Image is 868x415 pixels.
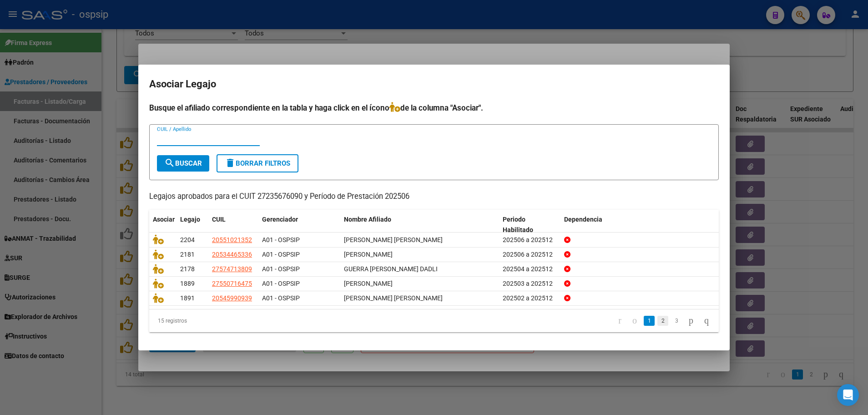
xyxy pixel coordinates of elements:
[700,316,713,326] a: go to last page
[177,210,208,240] datatable-header-cell: Legajo
[499,210,560,240] datatable-header-cell: Periodo Habilitado
[344,294,443,302] span: BENITO LUGONES DANTE JOAQUIN
[180,251,195,258] span: 2181
[503,249,557,260] div: 202506 a 202512
[262,251,300,258] span: A01 - OSPSIP
[262,265,300,273] span: A01 - OSPSIP
[149,102,719,114] h4: Busque el afiliado correspondiente en la tabla y haga click en el ícono de la columna "Asociar".
[656,313,670,329] li: page 2
[503,264,557,274] div: 202504 a 202512
[164,157,175,168] mat-icon: search
[262,280,300,287] span: A01 - OSPSIP
[564,216,602,223] span: Dependencia
[149,309,262,332] div: 15 registros
[212,280,252,287] span: 27550716475
[149,191,719,202] p: Legajos aprobados para el CUIT 27235676090 y Período de Prestación 202506
[644,316,655,326] a: 1
[217,154,298,172] button: Borrar Filtros
[670,313,683,329] li: page 3
[149,76,719,93] h2: Asociar Legajo
[153,216,175,223] span: Asociar
[503,278,557,289] div: 202503 a 202512
[180,280,195,287] span: 1889
[560,210,719,240] datatable-header-cell: Dependencia
[212,294,252,302] span: 20545990939
[262,294,300,302] span: A01 - OSPSIP
[340,210,499,240] datatable-header-cell: Nombre Afiliado
[225,157,236,168] mat-icon: delete
[212,251,252,258] span: 20534465336
[503,235,557,245] div: 202506 a 202512
[180,294,195,302] span: 1891
[344,236,443,243] span: ROSLER PACHAO SANTINO MATEO
[180,236,195,243] span: 2204
[262,216,298,223] span: Gerenciador
[258,210,340,240] datatable-header-cell: Gerenciador
[164,159,202,167] span: Buscar
[344,251,393,258] span: DOMINGUEZ TOLOZA JOAQUIN
[157,155,209,172] button: Buscar
[344,280,393,287] span: ROMANO MORA AGOSTINA
[180,265,195,273] span: 2178
[503,293,557,304] div: 202502 a 202512
[180,216,200,223] span: Legajo
[344,216,391,223] span: Nombre Afiliado
[262,236,300,243] span: A01 - OSPSIP
[685,316,697,326] a: go to next page
[208,210,258,240] datatable-header-cell: CUIL
[837,384,859,406] div: Open Intercom Messenger
[503,216,533,233] span: Periodo Habilitado
[344,265,438,273] span: GUERRA OÑA EVANGELINA DADLI
[212,265,252,273] span: 27574713809
[614,316,626,326] a: go to first page
[225,159,290,167] span: Borrar Filtros
[212,236,252,243] span: 20551021352
[642,313,656,329] li: page 1
[628,316,641,326] a: go to previous page
[149,210,177,240] datatable-header-cell: Asociar
[671,316,682,326] a: 3
[212,216,226,223] span: CUIL
[657,316,668,326] a: 2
